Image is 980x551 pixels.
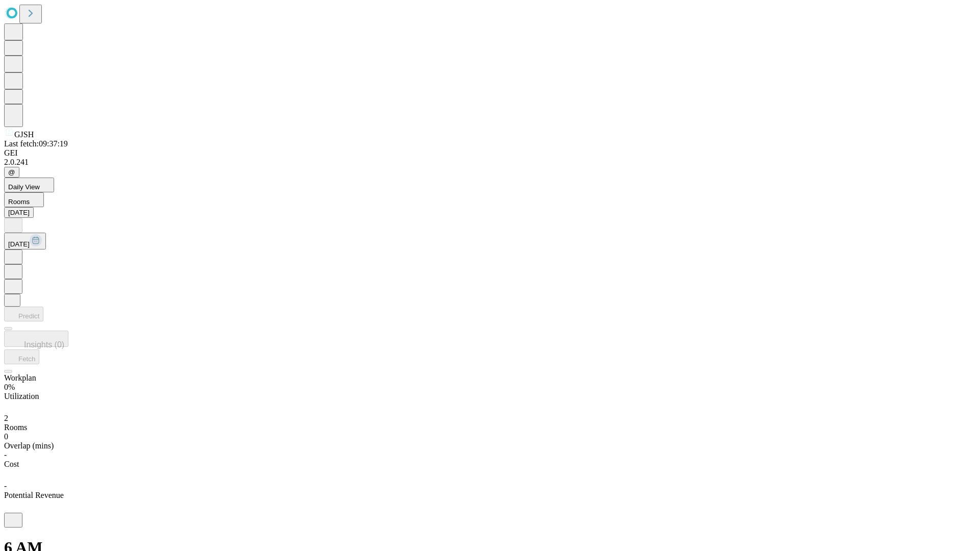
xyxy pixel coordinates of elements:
span: GJSH [14,130,34,139]
button: [DATE] [4,233,46,249]
span: Workplan [4,373,36,382]
span: 0% [4,383,15,391]
button: Daily View [4,178,54,192]
span: - [4,482,7,490]
span: Rooms [8,198,30,206]
div: GEI [4,148,976,158]
span: 0 [4,432,8,441]
button: Fetch [4,349,39,364]
span: Potential Revenue [4,491,64,499]
button: Predict [4,307,43,321]
span: Utilization [4,392,39,400]
span: Insights (0) [24,340,64,349]
button: Rooms [4,192,44,207]
span: @ [8,168,15,176]
span: Rooms [4,423,27,432]
button: @ [4,167,19,178]
span: - [4,450,7,459]
span: Cost [4,460,19,468]
span: 2 [4,414,8,422]
span: Last fetch: 09:37:19 [4,139,68,148]
span: Daily View [8,183,40,191]
button: Insights (0) [4,331,68,347]
span: Overlap (mins) [4,441,54,450]
button: [DATE] [4,207,34,218]
div: 2.0.241 [4,158,976,167]
span: [DATE] [8,240,30,248]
